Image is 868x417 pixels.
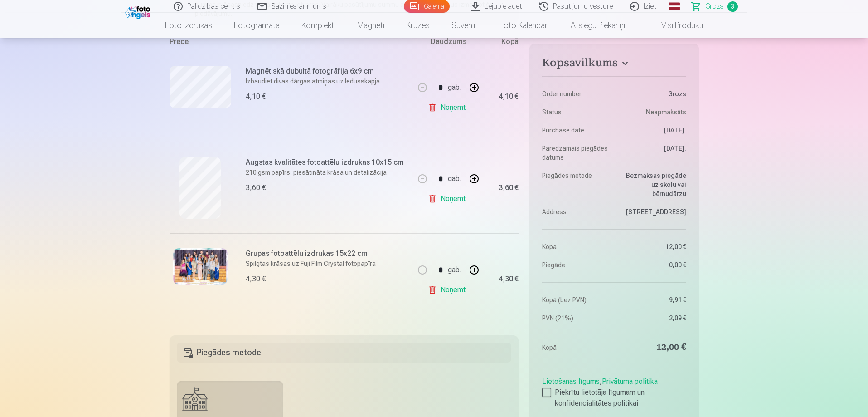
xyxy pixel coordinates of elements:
div: 3,60 € [246,182,266,193]
a: Noņemt [428,281,469,299]
span: Grozs [705,1,724,12]
div: gab. [448,259,461,281]
a: Atslēgu piekariņi [560,13,636,38]
dd: 9,91 € [619,295,686,304]
a: Foto kalendāri [489,13,560,38]
dt: Status [542,108,610,117]
h6: Magnētiskā dubultā fotogrāfija 6x9 cm [246,66,409,77]
dd: [DATE]. [619,126,686,135]
a: Privātuma politika [602,377,658,386]
p: Spilgtas krāsas uz Fuji Film Crystal fotopapīra [246,259,409,268]
dt: PVN (21%) [542,314,610,323]
dt: Kopā [542,341,610,354]
a: Suvenīri [441,13,489,38]
span: Neapmaksāts [646,108,686,117]
div: 4,10 € [246,91,266,102]
dt: Purchase date [542,126,610,135]
a: Krūzes [395,13,441,38]
dt: Kopā (bez PVN) [542,295,610,304]
dt: Piegādes metode [542,171,610,198]
div: Prece [170,36,415,51]
a: Fotogrāmata [223,13,291,38]
dd: [DATE]. [619,144,686,162]
div: 3,60 € [499,185,519,191]
a: Visi produkti [636,13,714,38]
a: Komplekti [291,13,346,38]
dt: Paredzamais piegādes datums [542,144,610,162]
div: Kopā [482,36,519,51]
a: Magnēti [346,13,395,38]
dd: Grozs [619,89,686,98]
dt: Piegāde [542,260,610,270]
button: Kopsavilkums [542,56,686,73]
h6: Grupas fotoattēlu izdrukas 15x22 cm [246,248,409,259]
a: Lietošanas līgums [542,377,600,386]
div: 4,30 € [246,274,266,285]
h6: Augstas kvalitātes fotoattēlu izdrukas 10x15 cm [246,157,409,168]
p: 210 gsm papīrs, piesātināta krāsa un detalizācija [246,168,409,177]
a: Noņemt [428,190,469,208]
a: Foto izdrukas [154,13,223,38]
dt: Kopā [542,242,610,251]
dd: 12,00 € [619,341,686,354]
dt: Address [542,207,610,216]
dd: [STREET_ADDRESS] [619,207,686,216]
dd: 2,09 € [619,314,686,323]
dt: Order number [542,89,610,98]
p: Izbaudiet divas dārgas atmiņas uz ledusskapja [246,77,409,86]
dd: 0,00 € [619,260,686,270]
a: Noņemt [428,98,469,117]
img: /fa1 [125,4,153,19]
div: , [542,373,686,409]
div: 4,30 € [499,276,519,282]
h5: Piegādes metode [177,343,512,363]
div: gab. [448,77,461,98]
div: 4,10 € [499,94,519,99]
div: gab. [448,168,461,190]
span: 3 [727,1,738,12]
label: Piekrītu lietotāja līgumam un konfidencialitātes politikai [542,387,686,409]
dd: Bezmaksas piegāde uz skolu vai bērnudārzu [619,171,686,198]
div: Daudzums [414,36,482,51]
dd: 12,00 € [619,242,686,251]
